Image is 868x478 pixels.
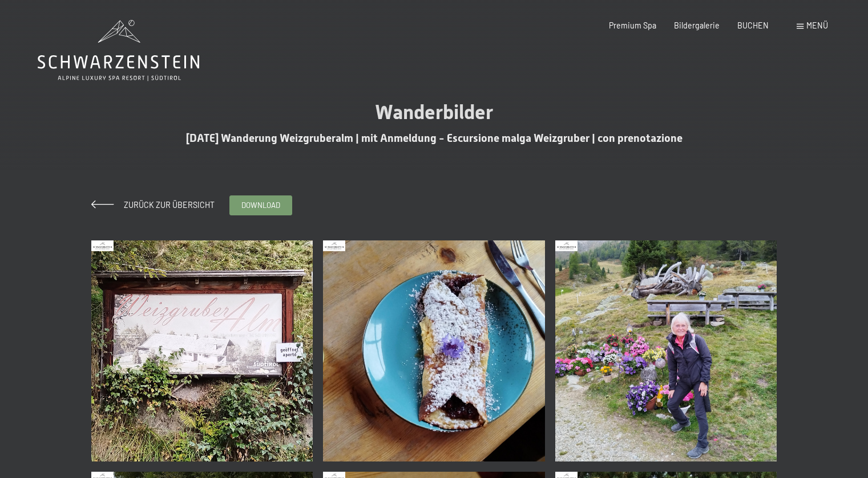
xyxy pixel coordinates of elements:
[375,100,493,124] span: Wanderbilder
[737,21,769,30] a: BUCHEN
[609,21,656,30] a: Premium Spa
[230,196,292,215] a: download
[186,132,683,145] span: [DATE] Wanderung Weizgruberalm | mit Anmeldung - Escursione malga Weizgruber | con prenotazione
[674,21,720,30] a: Bildergalerie
[91,200,215,210] a: Zurück zur Übersicht
[323,240,545,462] img: 30-09-2025
[552,235,779,467] a: 30-09-2025
[116,200,215,210] span: Zurück zur Übersicht
[321,235,547,467] a: 30-09-2025
[89,235,316,467] a: 30-09-2025
[555,240,777,462] img: 30-09-2025
[806,21,828,30] span: Menü
[91,240,313,462] img: 30-09-2025
[241,200,280,210] span: download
